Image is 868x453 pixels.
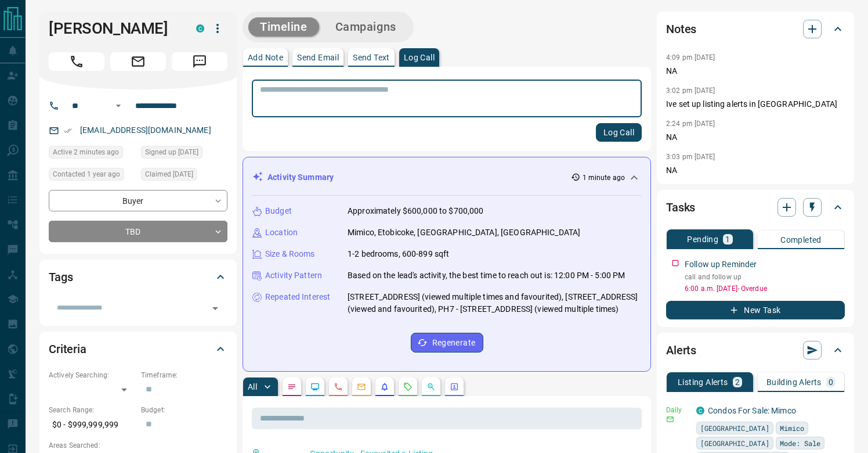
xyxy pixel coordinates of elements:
[110,52,166,71] span: Email
[700,437,769,449] span: [GEOGRAPHIC_DATA]
[145,146,198,158] span: Signed up [DATE]
[357,382,366,391] svg: Emails
[685,283,845,294] p: 6:00 a.m. [DATE] - Overdue
[583,172,625,183] p: 1 minute ago
[348,269,625,282] p: Based on the lead's activity, the best time to reach out is: 12:00 PM - 5:00 PM
[666,415,674,423] svg: Email
[207,300,223,317] button: Open
[141,405,227,415] p: Budget:
[141,168,227,184] div: Mon Apr 01 2024
[265,291,330,303] p: Repeated Interest
[252,167,641,188] div: Activity Summary1 minute ago
[780,422,804,434] span: Mimico
[49,370,135,380] p: Actively Searching:
[310,382,320,391] svg: Lead Browsing Activity
[111,99,125,113] button: Open
[49,340,86,358] h2: Criteria
[687,235,718,243] p: Pending
[49,335,227,363] div: Criteria
[380,382,389,391] svg: Listing Alerts
[49,221,227,242] div: TBD
[666,301,845,319] button: New Task
[829,378,833,386] p: 0
[53,146,119,158] span: Active 2 minutes ago
[49,415,135,434] p: $0 - $999,999,999
[735,378,740,386] p: 2
[666,198,695,217] h2: Tasks
[666,193,845,221] div: Tasks
[666,98,845,110] p: Ive set up listing alerts in [GEOGRAPHIC_DATA]
[49,263,227,291] div: Tags
[248,53,283,62] p: Add Note
[145,168,193,180] span: Claimed [DATE]
[348,205,483,217] p: Approximately $600,000 to $700,000
[685,258,757,271] p: Follow up Reminder
[780,437,820,449] span: Mode: Sale
[49,405,135,415] p: Search Range:
[666,131,845,143] p: NA
[265,269,322,282] p: Activity Pattern
[685,272,845,282] p: call and follow up
[666,20,696,38] h2: Notes
[265,248,315,260] p: Size & Rooms
[334,382,343,391] svg: Calls
[403,382,413,391] svg: Requests
[324,17,408,37] button: Campaigns
[666,341,696,359] h2: Alerts
[678,378,728,386] p: Listing Alerts
[596,123,642,142] button: Log Call
[348,291,641,315] p: [STREET_ADDRESS] (viewed multiple times and favourited), [STREET_ADDRESS] (viewed and favourited)...
[666,164,845,177] p: NA
[666,53,715,62] p: 4:09 pm [DATE]
[49,168,135,184] div: Tue Apr 02 2024
[666,120,715,128] p: 2:24 pm [DATE]
[265,227,298,239] p: Location
[141,146,227,162] div: Wed Jul 12 2023
[708,406,796,415] a: Condos For Sale: Mimco
[426,382,436,391] svg: Opportunities
[49,146,135,162] div: Wed Aug 13 2025
[297,53,339,62] p: Send Email
[49,440,227,451] p: Areas Searched:
[411,333,483,353] button: Regenerate
[248,383,257,391] p: All
[141,370,227,380] p: Timeframe:
[80,125,211,135] a: [EMAIL_ADDRESS][DOMAIN_NAME]
[450,382,459,391] svg: Agent Actions
[267,171,334,184] p: Activity Summary
[49,268,73,286] h2: Tags
[404,53,435,62] p: Log Call
[64,127,72,135] svg: Email Verified
[666,87,715,95] p: 3:02 pm [DATE]
[49,52,104,71] span: Call
[766,378,822,386] p: Building Alerts
[49,19,179,38] h1: [PERSON_NAME]
[49,190,227,211] div: Buyer
[666,336,845,364] div: Alerts
[780,236,822,244] p: Completed
[348,248,449,260] p: 1-2 bedrooms, 600-899 sqft
[666,405,689,415] p: Daily
[248,17,319,37] button: Timeline
[287,382,296,391] svg: Notes
[196,24,204,33] div: condos.ca
[53,168,120,180] span: Contacted 1 year ago
[666,65,845,77] p: NA
[353,53,390,62] p: Send Text
[725,235,730,243] p: 1
[172,52,227,71] span: Message
[265,205,292,217] p: Budget
[666,15,845,43] div: Notes
[348,227,580,239] p: Mimico, Etobicoke, [GEOGRAPHIC_DATA], [GEOGRAPHIC_DATA]
[700,422,769,434] span: [GEOGRAPHIC_DATA]
[666,153,715,161] p: 3:03 pm [DATE]
[696,407,704,415] div: condos.ca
